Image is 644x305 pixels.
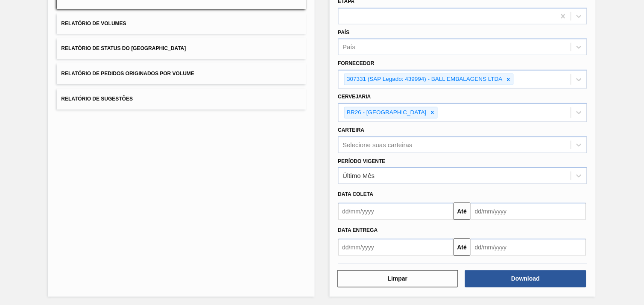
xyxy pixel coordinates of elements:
[471,203,586,220] input: dd/mm/yyyy
[343,172,375,180] div: Último Mês
[61,96,133,102] span: Relatório de Sugestões
[338,30,350,36] label: País
[57,89,306,110] button: Relatório de Sugestões
[471,239,586,256] input: dd/mm/yyyy
[454,203,471,220] button: Até
[57,38,306,59] button: Relatório de Status do [GEOGRAPHIC_DATA]
[61,71,194,77] span: Relatório de Pedidos Originados por Volume
[338,60,375,66] label: Fornecedor
[61,21,126,27] span: Relatório de Volumes
[57,63,306,84] button: Relatório de Pedidos Originados por Volume
[454,239,471,256] button: Até
[465,270,586,287] button: Download
[57,13,306,34] button: Relatório de Volumes
[338,227,378,233] span: Data entrega
[343,141,413,148] div: Selecione suas carteiras
[338,191,374,197] span: Data coleta
[338,94,371,100] label: Cervejaria
[338,203,454,220] input: dd/mm/yyyy
[337,270,459,287] button: Limpar
[338,158,386,164] label: Período Vigente
[338,239,454,256] input: dd/mm/yyyy
[343,44,356,51] div: País
[61,45,186,51] span: Relatório de Status do [GEOGRAPHIC_DATA]
[338,127,365,133] label: Carteira
[345,74,504,85] div: 307331 (SAP Legado: 439994) - BALL EMBALAGENS LTDA
[345,107,428,118] div: BR26 - [GEOGRAPHIC_DATA]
